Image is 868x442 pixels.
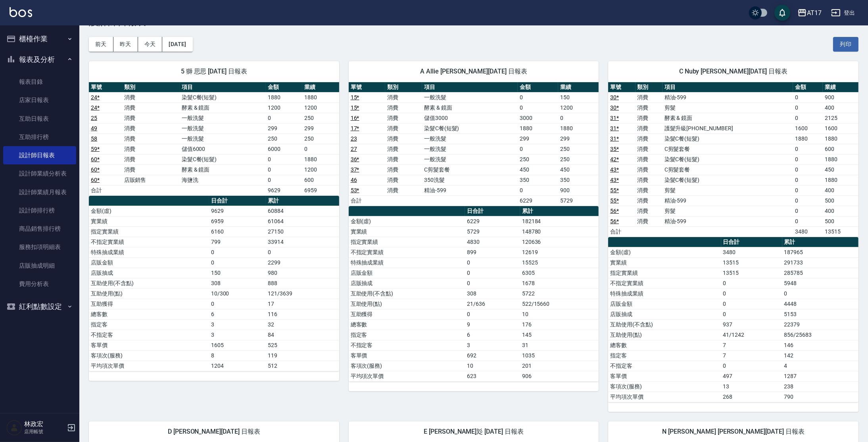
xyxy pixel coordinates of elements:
td: 實業績 [349,226,465,237]
td: 17 [266,299,339,309]
button: [DATE] [162,37,192,52]
a: 設計師業績月報表 [3,183,76,201]
button: 昨天 [113,37,138,52]
p: 店用帳號 [24,428,65,435]
td: 980 [266,268,339,278]
td: 染髮C餐(短髮) [663,175,793,185]
td: 護髮升級[PHONE_NUMBER] [663,123,793,133]
td: 店販抽成 [608,309,721,319]
th: 金額 [793,82,823,93]
td: 一般洗髮 [422,154,518,164]
td: 0 [721,288,782,299]
a: 服務扣項明細表 [3,238,76,256]
th: 業績 [302,82,339,93]
td: 3 [209,319,266,330]
td: 指定客 [89,319,209,330]
td: 特殊抽成業績 [349,257,465,268]
td: 染髮C餐(短髮) [663,133,793,144]
td: 1880 [823,154,858,164]
td: 899 [465,247,520,257]
td: 4830 [465,237,520,247]
td: 消費 [636,154,663,164]
td: 一般洗髮 [422,144,518,154]
td: 145 [520,330,599,340]
td: 0 [209,257,266,268]
td: 消費 [122,164,180,175]
td: 合計 [349,195,386,206]
td: 5729 [465,226,520,237]
td: 消費 [385,164,422,175]
td: 12619 [520,247,599,257]
th: 單號 [349,82,386,93]
th: 日合計 [209,196,266,206]
td: 1880 [266,92,302,102]
td: 900 [558,185,599,195]
td: 酵素 & 鏡面 [663,113,793,123]
td: 61064 [266,216,339,226]
td: 互助使用(點) [89,288,209,299]
td: 0 [793,102,823,113]
td: 250 [302,113,339,123]
td: 2125 [823,113,858,123]
td: 350 [558,175,599,185]
th: 類別 [122,82,180,93]
td: 店販金額 [349,268,465,278]
td: 0 [266,154,302,164]
td: 實業績 [89,216,209,226]
td: 3000 [518,113,558,123]
td: 店販金額 [89,257,209,268]
a: 58 [91,135,97,142]
td: 900 [823,92,858,102]
td: 6 [465,330,520,340]
td: 消費 [636,164,663,175]
a: 25 [91,115,97,121]
td: 450 [558,164,599,175]
td: 6305 [520,268,599,278]
td: 指定實業績 [349,237,465,247]
td: 0 [518,185,558,195]
td: 13515 [721,257,782,268]
td: 精油-599 [663,216,793,226]
button: 前天 [89,37,113,52]
td: 海鹽洗 [180,175,266,185]
td: 合計 [89,185,122,195]
span: A Allie [PERSON_NAME][DATE] 日報表 [358,68,590,75]
td: 0 [782,288,858,299]
th: 類別 [385,82,422,93]
td: 0 [302,144,339,154]
td: 1880 [558,123,599,133]
td: 消費 [385,123,422,133]
td: 0 [793,92,823,102]
td: 450 [823,164,858,175]
td: 3480 [721,247,782,257]
td: 消費 [122,92,180,102]
a: 23 [351,135,357,142]
th: 日合計 [721,237,782,247]
td: 金額(虛) [608,247,721,257]
td: 消費 [636,175,663,185]
td: 285785 [782,268,858,278]
td: 互助使用(不含點) [89,278,209,288]
td: 實業績 [608,257,721,268]
td: 32 [266,319,339,330]
td: 消費 [122,113,180,123]
td: 116 [266,309,339,319]
td: 600 [823,144,858,154]
td: 消費 [636,185,663,195]
td: 消費 [385,113,422,123]
td: 剪髮 [663,185,793,195]
a: 設計師日報表 [3,146,76,164]
button: 紅利點數設定 [3,296,76,317]
td: 5948 [782,278,858,288]
td: 0 [793,185,823,195]
td: 消費 [636,144,663,154]
a: 報表目錄 [3,73,76,91]
td: 799 [209,237,266,247]
td: 消費 [385,102,422,113]
a: 互助日報表 [3,110,76,128]
a: 費用分析表 [3,275,76,293]
td: 5729 [558,195,599,206]
td: 0 [266,247,339,257]
td: 0 [465,309,520,319]
td: 0 [518,92,558,102]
